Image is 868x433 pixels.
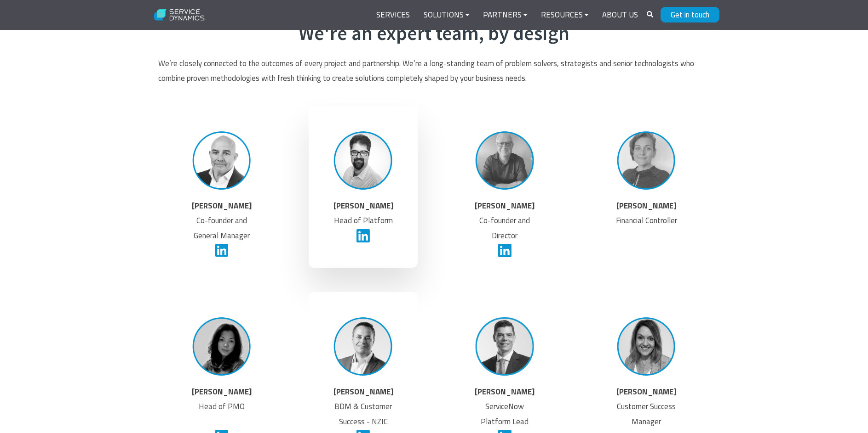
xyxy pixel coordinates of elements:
img: Grace [187,312,257,381]
p: Co-founder and Director [470,198,540,263]
p: We’re closely connected to the outcomes of every project and partnership. We’re a long-standing t... [158,56,710,86]
h2: We're an expert team, by design [158,22,710,45]
a: Partners [476,4,534,26]
strong: [PERSON_NAME] [333,386,393,398]
p: Financial Controller [612,198,681,228]
img: eric2 [328,312,398,381]
a: Services [369,4,417,26]
strong: [PERSON_NAME] [192,200,252,212]
a: About Us [595,4,645,26]
div: Navigation Menu [369,4,645,26]
strong: [PERSON_NAME] [475,386,535,398]
img: Phil-v3 [187,126,257,195]
img: Derek-v2 [470,126,540,195]
strong: [PERSON_NAME] [616,386,676,398]
img: Damien [328,126,398,195]
strong: [PERSON_NAME] [192,386,252,398]
a: Solutions [417,4,476,26]
img: Carl Fransen [470,312,540,381]
a: Resources [534,4,595,26]
strong: [PERSON_NAME] [475,200,535,212]
img: Clare-A [612,312,681,381]
img: Clare-2 [612,126,681,195]
strong: [PERSON_NAME] [333,200,393,212]
a: Get in touch [661,7,719,22]
p: Head of Platform [328,198,398,248]
p: Co-founder and General Manager [187,198,257,263]
strong: [PERSON_NAME] [616,200,676,212]
img: Service Dynamics Logo - White [149,3,210,27]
